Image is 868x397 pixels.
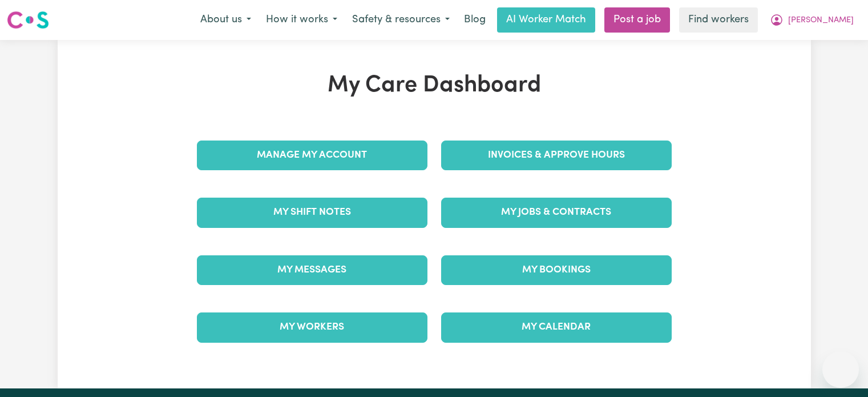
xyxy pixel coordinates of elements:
a: My Workers [197,312,427,342]
a: Invoices & Approve Hours [441,141,672,170]
iframe: Button to launch messaging window [822,351,859,388]
a: My Calendar [441,312,672,342]
a: Blog [457,7,492,33]
a: My Messages [197,255,427,285]
h1: My Care Dashboard [190,72,679,99]
a: AI Worker Match [497,7,595,33]
button: About us [193,8,259,32]
a: My Shift Notes [197,198,427,227]
button: My Account [762,8,861,32]
a: Manage My Account [197,141,427,170]
a: Post a job [604,7,670,33]
button: Safety & resources [345,8,457,32]
img: Careseekers logo [7,10,49,30]
button: How it works [259,8,345,32]
a: Careseekers logo [7,7,49,33]
a: Find workers [679,7,758,33]
span: [PERSON_NAME] [788,14,854,27]
a: My Jobs & Contracts [441,198,672,227]
a: My Bookings [441,255,672,285]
